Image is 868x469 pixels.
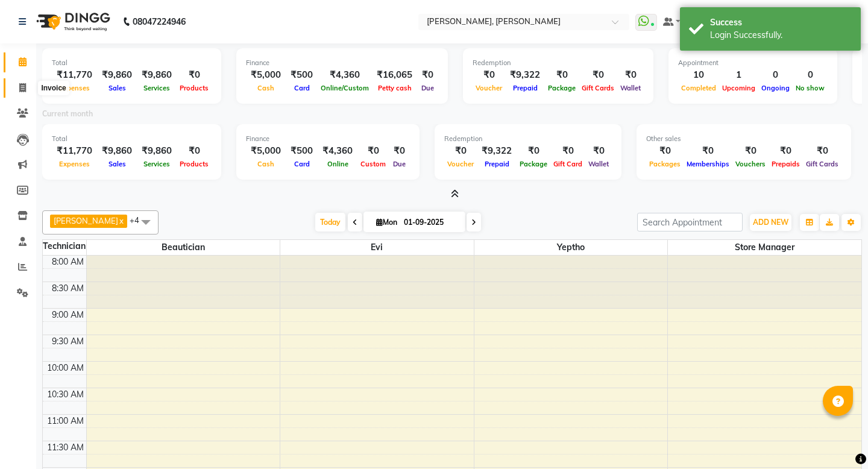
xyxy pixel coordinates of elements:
[177,84,212,92] span: Products
[769,144,803,158] div: ₹0
[97,144,137,158] div: ₹9,860
[38,81,69,95] div: Invoice
[474,240,668,255] span: Yeptho
[56,84,93,92] span: Expenses
[678,84,719,92] span: Completed
[291,84,313,92] span: Card
[719,68,758,82] div: 1
[732,144,769,158] div: ₹0
[550,144,585,158] div: ₹0
[140,84,173,92] span: Services
[637,213,743,231] input: Search Appointment
[54,216,118,225] span: [PERSON_NAME]
[45,362,86,374] div: 10:00 AM
[803,160,841,168] span: Gift Cards
[375,84,415,92] span: Petty cash
[118,216,124,225] a: x
[318,144,357,158] div: ₹4,360
[769,160,803,168] span: Prepaids
[646,144,684,158] div: ₹0
[177,68,212,82] div: ₹0
[52,58,212,68] div: Total
[400,213,461,231] input: 2025-09-01
[579,68,617,82] div: ₹0
[719,84,758,92] span: Upcoming
[43,240,86,253] div: Technician
[473,58,644,68] div: Redemption
[753,218,788,227] span: ADD NEW
[545,84,579,92] span: Package
[52,144,97,158] div: ₹11,770
[45,441,86,454] div: 11:30 AM
[56,160,93,168] span: Expenses
[418,84,437,92] span: Due
[177,160,212,168] span: Products
[585,160,612,168] span: Wallet
[45,415,86,427] div: 11:00 AM
[668,240,861,255] span: Store Manager
[246,68,286,82] div: ₹5,000
[246,58,438,68] div: Finance
[318,84,372,92] span: Online/Custom
[473,68,505,82] div: ₹0
[482,160,512,168] span: Prepaid
[130,215,148,225] span: +4
[750,214,791,231] button: ADD NEW
[585,144,612,158] div: ₹0
[52,134,212,144] div: Total
[372,68,417,82] div: ₹16,065
[177,144,212,158] div: ₹0
[49,335,86,348] div: 9:30 AM
[444,134,612,144] div: Redemption
[684,144,732,158] div: ₹0
[732,160,769,168] span: Vouchers
[793,84,828,92] span: No show
[517,144,550,158] div: ₹0
[291,160,313,168] span: Card
[579,84,617,92] span: Gift Cards
[42,109,93,119] label: Current month
[550,160,585,168] span: Gift Card
[389,144,410,158] div: ₹0
[678,68,719,82] div: 10
[49,309,86,321] div: 9:00 AM
[473,84,505,92] span: Voucher
[803,144,841,158] div: ₹0
[87,240,280,255] span: Beautician
[97,68,137,82] div: ₹9,860
[444,144,477,158] div: ₹0
[444,160,477,168] span: Voucher
[617,84,644,92] span: Wallet
[318,68,372,82] div: ₹4,360
[45,388,86,401] div: 10:30 AM
[286,68,318,82] div: ₹500
[31,5,113,39] img: logo
[140,160,173,168] span: Services
[137,68,177,82] div: ₹9,860
[517,160,550,168] span: Package
[505,68,545,82] div: ₹9,322
[254,84,277,92] span: Cash
[758,68,793,82] div: 0
[357,144,389,158] div: ₹0
[280,240,474,255] span: Evi
[684,160,732,168] span: Memberships
[373,218,400,227] span: Mon
[793,68,828,82] div: 0
[390,160,409,168] span: Due
[646,134,841,144] div: Other sales
[49,282,86,295] div: 8:30 AM
[315,213,345,231] span: Today
[105,160,129,168] span: Sales
[357,160,389,168] span: Custom
[286,144,318,158] div: ₹500
[617,68,644,82] div: ₹0
[52,68,97,82] div: ₹11,770
[246,144,286,158] div: ₹5,000
[477,144,517,158] div: ₹9,322
[710,16,852,29] div: Success
[417,68,438,82] div: ₹0
[137,144,177,158] div: ₹9,860
[758,84,793,92] span: Ongoing
[324,160,351,168] span: Online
